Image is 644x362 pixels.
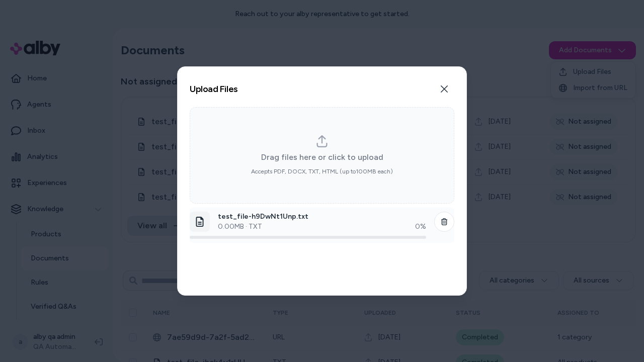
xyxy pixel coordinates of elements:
h2: Upload Files [190,84,238,94]
div: 0 % [415,222,426,232]
ol: dropzone-file-list [190,208,454,283]
li: dropzone-file-list-item [190,208,454,243]
p: test_file-h9DwNt1Unp.txt [218,212,426,222]
p: 0.00 MB · TXT [218,222,262,232]
div: dropzone [190,107,454,204]
span: Drag files here or click to upload [261,151,383,163]
span: Accepts PDF, DOCX, TXT, HTML (up to 100 MB each) [251,167,393,175]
